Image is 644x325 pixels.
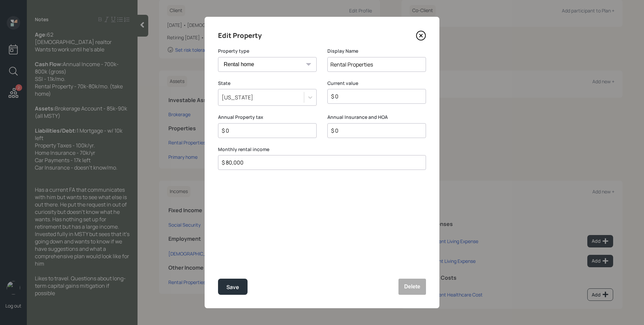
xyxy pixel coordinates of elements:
[327,80,426,87] label: Current value
[218,114,317,121] label: Annual Property tax
[222,94,253,101] div: [US_STATE]
[218,146,426,153] label: Monthly rental income
[218,80,317,87] label: State
[226,283,239,292] div: Save
[398,279,426,295] button: Delete
[327,114,426,121] label: Annual Insurance and HOA
[218,279,248,295] button: Save
[218,48,317,54] label: Property type
[327,48,426,54] label: Display Name
[218,30,262,41] h4: Edit Property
